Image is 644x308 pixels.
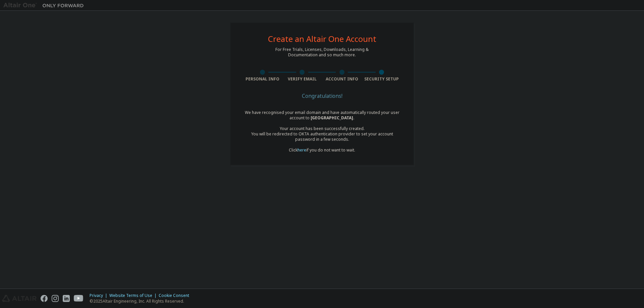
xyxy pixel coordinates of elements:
[74,295,84,302] img: youtube.svg
[243,126,401,131] div: Your account has been successfully created.
[243,76,282,82] div: Personal Info
[243,110,401,153] div: We have recognised your email domain and have automatically routed your user account to Click if ...
[41,295,48,302] img: facebook.svg
[243,94,401,98] div: Congratulations!
[322,76,362,82] div: Account Info
[90,293,109,298] div: Privacy
[2,295,37,302] img: altair_logo.svg
[243,131,401,142] div: You will be redirected to OKTA authentication provider to set your account password in a few seco...
[63,295,70,302] img: linkedin.svg
[282,76,322,82] div: Verify Email
[298,147,306,153] a: here
[159,293,193,298] div: Cookie Consent
[362,76,402,82] div: Security Setup
[3,2,87,9] img: Altair One
[311,115,355,121] span: [GEOGRAPHIC_DATA] .
[268,35,376,43] div: Create an Altair One Account
[109,293,159,298] div: Website Terms of Use
[275,47,369,58] div: For Free Trials, Licenses, Downloads, Learning & Documentation and so much more.
[52,295,59,302] img: instagram.svg
[90,298,193,304] p: © 2025 Altair Engineering, Inc. All Rights Reserved.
